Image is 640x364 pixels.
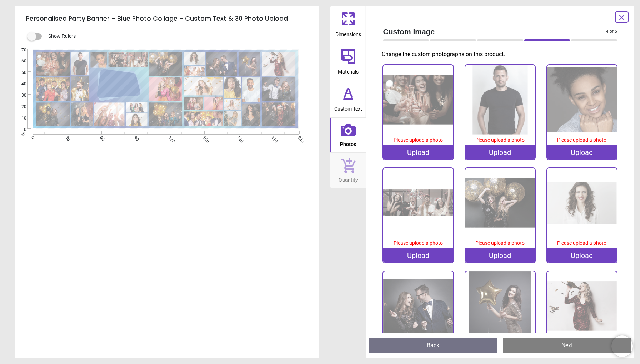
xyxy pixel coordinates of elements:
[270,135,275,140] span: 210
[547,145,617,160] div: Upload
[330,153,366,188] button: Quantity
[13,92,26,98] span: 30
[13,58,26,64] span: 60
[475,240,525,246] span: Please upload a photo
[557,137,606,143] span: Please upload a photo
[340,137,356,148] span: Photos
[201,135,206,140] span: 150
[330,118,366,153] button: Photos
[20,131,26,137] span: cm
[167,135,171,140] span: 120
[330,43,366,80] button: Materials
[394,240,443,246] span: Please upload a photo
[32,32,319,41] div: Show Rulers
[557,240,606,246] span: Please upload a photo
[394,137,443,143] span: Please upload a photo
[383,26,606,37] span: Custom Image
[13,70,26,76] span: 50
[334,102,362,113] span: Custom Text
[382,50,623,58] p: Change the custom photographs on this product.
[383,248,453,263] div: Upload
[30,135,34,140] span: 0
[132,135,137,140] span: 90
[335,27,361,38] span: Dimensions
[465,248,535,263] div: Upload
[13,115,26,121] span: 10
[503,338,631,353] button: Next
[475,137,525,143] span: Please upload a photo
[547,248,617,263] div: Upload
[26,11,307,26] h5: Personalised Party Banner - Blue Photo Collage - Custom Text & 30 Photo Upload
[383,145,453,160] div: Upload
[13,47,26,53] span: 70
[13,127,26,133] span: 0
[13,81,26,87] span: 40
[338,65,359,76] span: Materials
[369,338,497,353] button: Back
[235,135,240,140] span: 180
[611,335,633,357] iframe: Brevo live chat
[64,135,69,140] span: 30
[330,80,366,117] button: Custom Text
[606,29,617,35] span: 4 of 5
[296,135,301,140] span: 233
[339,173,358,184] span: Quantity
[330,6,366,43] button: Dimensions
[13,104,26,110] span: 20
[465,145,535,160] div: Upload
[98,135,103,140] span: 60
